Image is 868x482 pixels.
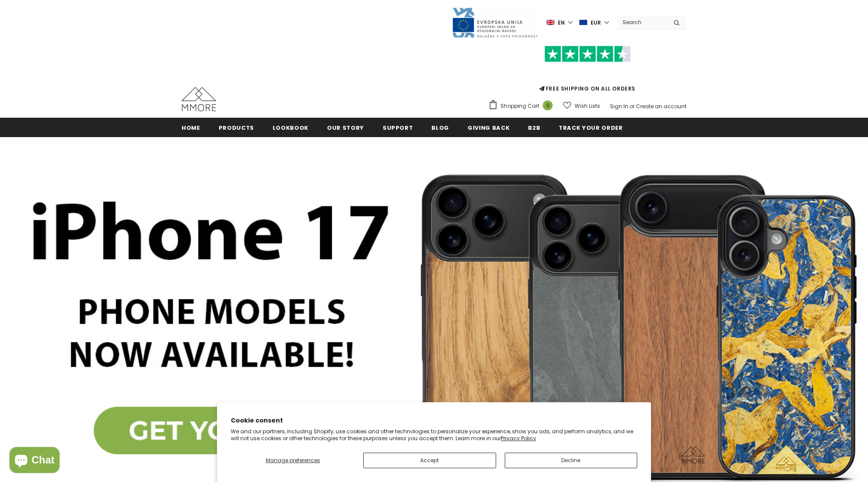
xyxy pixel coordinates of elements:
span: support [383,124,413,132]
img: Trust Pilot Stars [544,46,631,63]
span: FREE SHIPPING ON ALL ORDERS [488,50,686,92]
a: Lookbook [273,118,308,137]
a: Javni Razpis [452,19,538,26]
span: EUR [591,19,601,27]
h2: Cookie consent [231,416,637,425]
a: Sign In [610,103,628,110]
a: Wish Lists [563,98,600,113]
span: en [558,19,565,27]
a: Giving back [468,118,509,137]
span: or [629,103,635,110]
span: B2B [528,124,540,132]
span: Lookbook [273,124,308,132]
a: Our Story [327,118,364,137]
a: Blog [431,118,449,137]
inbox-online-store-chat: Shopify online store chat [7,447,62,475]
span: Shopping Cart [500,102,539,110]
p: We and our partners, including Shopify, use cookies and other technologies to personalize your ex... [231,428,637,441]
a: Home [182,118,200,137]
span: Manage preferences [266,457,320,464]
button: Manage preferences [231,453,355,468]
span: Blog [431,124,449,132]
a: Products [219,118,254,137]
img: Javni Razpis [452,7,538,38]
a: Privacy Policy [501,435,536,442]
a: support [383,118,413,137]
span: Our Story [327,124,364,132]
a: B2B [528,118,540,137]
img: MMORE Cases [182,87,216,111]
span: Products [219,124,254,132]
a: Track your order [559,118,623,137]
iframe: Customer reviews powered by Trustpilot [488,62,686,85]
span: Track your order [559,124,623,132]
button: Decline [505,453,637,468]
button: Accept [363,453,496,468]
span: Giving back [468,124,509,132]
span: Wish Lists [575,102,600,110]
a: Shopping Cart 0 [488,100,557,113]
span: Home [182,124,200,132]
a: Create an account [636,103,686,110]
span: 0 [543,100,553,110]
input: Search Site [617,16,667,28]
img: i-lang-1.png [547,19,554,26]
